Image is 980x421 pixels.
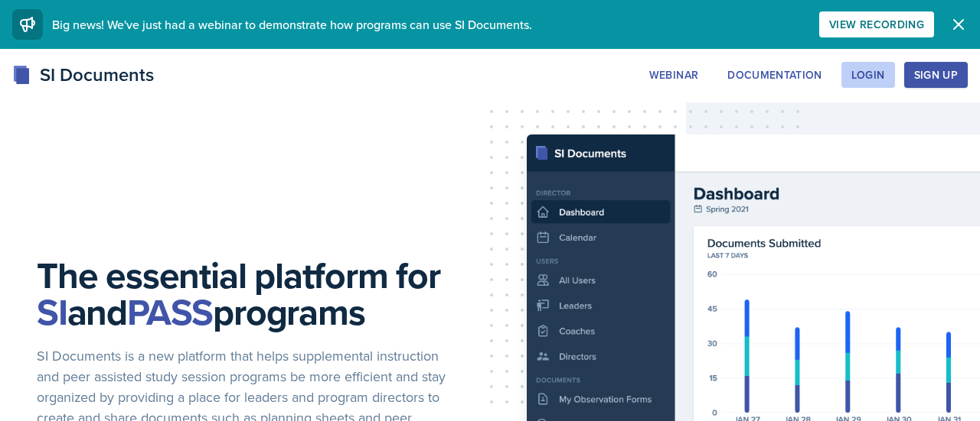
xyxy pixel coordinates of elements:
[904,62,968,88] button: Sign Up
[727,69,822,81] div: Documentation
[841,62,895,88] button: Login
[914,69,958,81] div: Sign Up
[52,16,532,33] span: Big news! We've just had a webinar to demonstrate how programs can use SI Documents.
[649,69,698,81] div: Webinar
[12,61,154,89] div: SI Documents
[851,69,885,81] div: Login
[829,18,924,31] div: View Recording
[717,62,832,88] button: Documentation
[639,62,708,88] button: Webinar
[819,11,934,37] button: View Recording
